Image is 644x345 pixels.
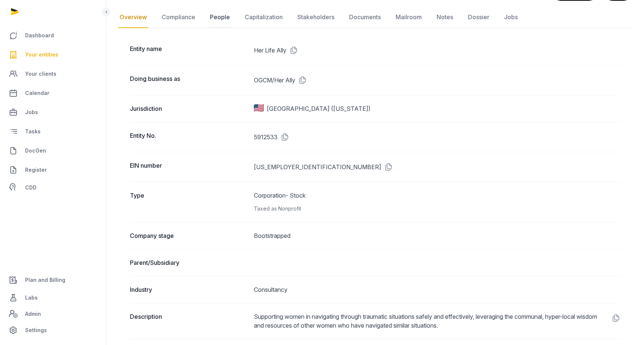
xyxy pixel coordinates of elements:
dd: Bootstrapped [254,231,620,240]
a: Stakeholders [296,7,336,28]
span: DocGen [25,146,46,155]
a: Mailroom [394,7,423,28]
span: Register [25,165,47,174]
a: Capitalization [243,7,284,28]
dt: Parent/Subsidiary [130,258,248,267]
span: Your clients [25,69,56,78]
span: Labs [25,293,38,302]
dt: EIN number [130,161,248,173]
span: Your entities [25,50,58,59]
a: Your entities [6,46,100,64]
dd: OGCM/Her Ally [254,74,620,86]
span: [GEOGRAPHIC_DATA] ([US_STATE]) [267,104,371,113]
a: Plan and Billing [6,271,100,289]
dt: Industry [130,285,248,294]
span: Calendar [25,89,49,98]
dd: Consultancy [254,285,620,294]
span: - Stock [286,192,306,199]
a: Dashboard [6,27,100,44]
a: Tasks [6,123,100,140]
dd: Supporting women in navigating through traumatic situations safely and effectively, leveraging th... [254,312,620,330]
dt: Entity name [130,44,248,56]
a: Register [6,161,100,179]
dt: Entity No. [130,131,248,143]
a: Jobs [6,103,100,121]
dt: Jurisdiction [130,104,248,113]
a: Admin [6,307,100,321]
dd: [US_EMPLOYER_IDENTIFICATION_NUMBER] [254,161,620,173]
a: Dossier [466,7,491,28]
a: Compliance [160,7,197,28]
dt: Description [130,312,248,330]
dd: 5912533 [254,131,620,143]
a: Settings [6,321,100,339]
span: Tasks [25,127,41,136]
dt: Doing business as [130,74,248,86]
span: Admin [25,310,41,318]
a: Overview [118,7,148,28]
a: Your clients [6,65,100,83]
span: CDD [25,183,37,192]
dt: Company stage [130,231,248,240]
span: Dashboard [25,31,54,40]
a: Calendar [6,84,100,102]
a: DocGen [6,142,100,160]
dd: Corporation [254,191,620,213]
div: Taxed as Nonprofit [254,204,620,213]
a: CDD [6,180,100,195]
a: Documents [348,7,382,28]
a: Jobs [503,7,519,28]
dt: Type [130,191,248,213]
span: Plan and Billing [25,276,65,284]
a: Notes [435,7,455,28]
a: Labs [6,289,100,307]
a: People [209,7,231,28]
span: Settings [25,326,47,335]
dd: Her Life Ally [254,44,620,56]
span: Jobs [25,108,38,117]
nav: Tabs [118,7,632,28]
